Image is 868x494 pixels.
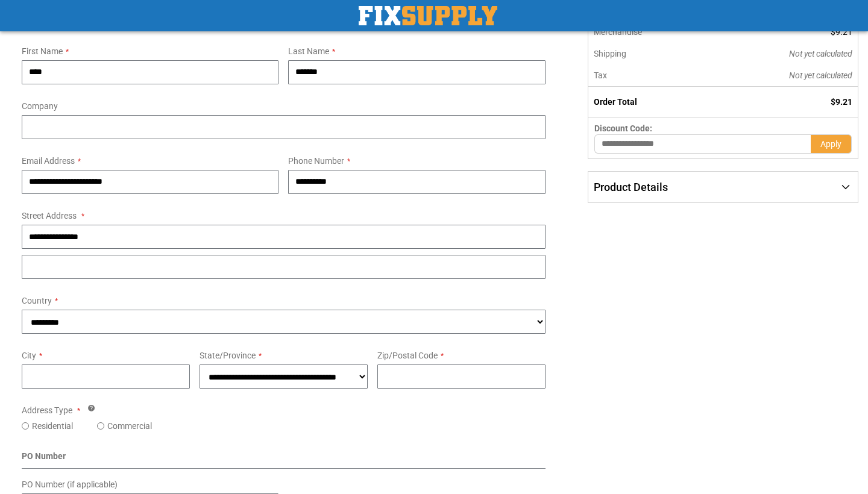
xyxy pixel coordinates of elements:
[811,134,852,154] button: Apply
[594,97,637,107] strong: Order Total
[594,123,652,133] span: Discount Code:
[594,181,668,193] span: Product Details
[820,139,841,149] span: Apply
[22,351,36,360] span: City
[22,450,546,469] div: PO Number
[831,97,852,107] span: $9.21
[107,420,152,432] label: Commercial
[22,405,72,415] span: Address Type
[288,46,329,56] span: Last Name
[789,70,852,80] span: Not yet calculated
[588,64,708,87] th: Tax
[594,49,626,58] span: Shipping
[359,6,497,25] a: store logo
[22,101,58,111] span: Company
[200,351,256,360] span: State/Province
[377,351,438,360] span: Zip/Postal Code
[22,296,52,305] span: Country
[22,156,75,166] span: Email Address
[588,21,708,43] th: Merchandise
[22,211,77,220] span: Street Address
[22,480,118,489] span: PO Number (if applicable)
[32,420,73,432] label: Residential
[831,27,852,37] span: $9.21
[359,6,497,25] img: Fix Industrial Supply
[288,156,344,166] span: Phone Number
[789,49,852,58] span: Not yet calculated
[22,46,63,56] span: First Name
